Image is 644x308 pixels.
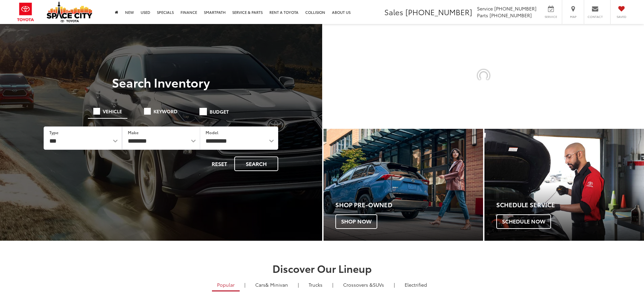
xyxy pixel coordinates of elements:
[392,281,397,288] li: |
[103,109,122,114] span: Vehicle
[212,279,240,291] a: Popular
[566,15,580,19] span: Map
[153,109,177,114] span: Keyword
[477,12,488,19] span: Parts
[206,129,218,135] label: Model
[484,129,644,241] div: Toyota
[405,6,472,17] span: [PHONE_NUMBER]
[477,5,493,12] span: Service
[28,75,294,89] h3: Search Inventory
[338,279,389,290] a: SUVs
[335,202,483,208] h4: Shop Pre-Owned
[384,6,403,17] span: Sales
[84,263,560,274] h2: Discover Our Lineup
[543,15,558,19] span: Service
[490,12,532,19] span: [PHONE_NUMBER]
[484,129,644,241] a: Schedule Service Schedule Now
[304,279,328,290] a: Trucks
[496,214,551,229] span: Schedule Now
[206,157,233,171] button: Reset
[496,202,644,208] h4: Schedule Service
[614,15,629,19] span: Saved
[128,129,139,135] label: Make
[265,281,288,288] span: & Minivan
[234,157,278,171] button: Search
[49,129,58,135] label: Type
[588,15,603,19] span: Contact
[324,129,483,241] a: Shop Pre-Owned Shop Now
[494,5,536,12] span: [PHONE_NUMBER]
[335,214,377,229] span: Shop Now
[343,281,373,288] span: Crossovers &
[250,279,293,290] a: Cars
[243,281,247,288] li: |
[296,281,301,288] li: |
[331,281,335,288] li: |
[47,1,92,22] img: Space City Toyota
[210,109,229,114] span: Budget
[400,279,432,290] a: Electrified
[324,129,483,241] div: Toyota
